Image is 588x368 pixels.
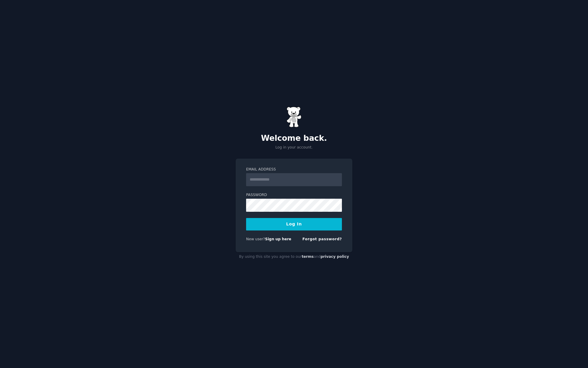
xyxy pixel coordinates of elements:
img: Gummy Bear [287,107,301,127]
label: Email Address [246,167,342,172]
span: New user? [246,237,265,241]
h2: Welcome back. [236,134,352,143]
a: Sign up here [265,237,291,241]
div: By using this site you agree to our and [236,252,352,262]
a: terms [302,255,314,259]
a: privacy policy [320,255,349,259]
button: Log In [246,218,342,230]
a: Forgot password? [302,237,342,241]
label: Password [246,192,342,198]
p: Log in your account. [236,145,352,150]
